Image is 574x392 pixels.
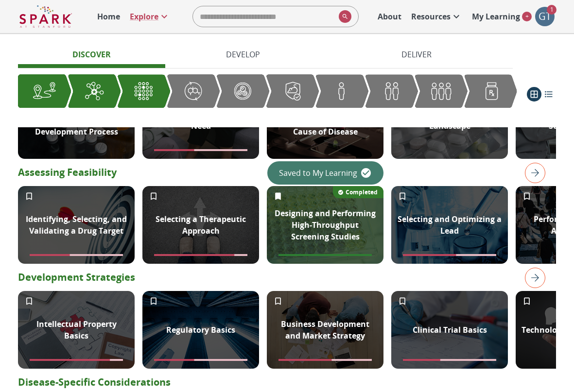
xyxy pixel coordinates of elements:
p: My Learning [472,11,520,22]
span: Module completion progress of user [154,149,247,151]
div: Person looking at multi directional arrow [142,186,259,264]
span: Module completion progress of user [30,254,123,256]
div: Dart hitting bullseye [18,186,135,264]
p: Saved to My Learning [279,167,357,179]
p: Completed [346,188,378,196]
p: Deliver [401,49,432,60]
button: right [521,264,545,292]
p: Home [97,11,120,22]
p: Discover [72,49,111,60]
svg: Remove from My Learning [273,191,283,201]
button: grid view [527,87,541,102]
p: About [378,11,401,22]
div: Graphic showing the progression through the Discover, Develop, and Deliver pipeline, highlighting... [18,74,517,108]
p: Regulatory Basics [166,324,235,336]
a: My Learning+ [467,6,525,27]
p: Selecting a Therapeutic Approach [148,213,253,237]
div: Doctor filling out paperwork [391,291,508,369]
div: Science laboratory glass ware and flasks [391,186,508,264]
button: right [521,159,545,187]
svg: Add to My Learning [24,296,34,306]
svg: Add to My Learning [522,191,532,201]
img: Logo of SPARK at Stanford [19,5,72,28]
p: Identifying, Selecting, and Validating a Drug Target [24,213,129,237]
div: A 96 well assay plate [267,186,383,264]
a: About [373,6,406,27]
p: Intellectual Property Basics [24,318,129,341]
a: Home [92,6,125,27]
svg: Add to My Learning [398,191,407,201]
p: Assessing Feasibility [18,165,556,180]
p: Designing and Performing High-Throughput Screening Studies [273,207,378,242]
div: Collage with books titled "Intellectual Property" and "Copyright Law" [18,291,135,369]
p: Develop [226,49,260,60]
span: 1 [547,5,557,15]
span: Module completion progress of user [278,254,372,256]
span: Module completion progress of user [30,359,123,361]
svg: Add to My Learning [273,296,283,306]
svg: Add to My Learning [522,296,532,306]
svg: Add to My Learning [149,191,158,201]
span: + [522,12,532,21]
span: Module completion progress of user [403,359,496,361]
p: Resources [411,11,451,22]
span: Module completion progress of user [403,254,496,256]
button: account of current user [535,7,555,26]
button: list view [541,87,556,102]
div: GT [535,7,555,26]
a: Explore [125,6,175,27]
p: Development Strategies [18,270,556,285]
p: Clinical Trial Basics [413,324,487,336]
a: Resources [406,6,467,27]
button: search [335,6,351,27]
span: Module completion progress of user [154,254,247,256]
svg: Add to My Learning [24,191,34,201]
span: Module completion progress of user [154,359,247,361]
p: Selecting and Optimizing a Lead [397,213,502,237]
svg: Add to My Learning [398,296,407,306]
p: Business Development and Market Strategy [273,318,378,341]
p: Explore [130,11,158,22]
div: Government building pillars [142,291,259,369]
p: Disease-Specific Considerations [18,375,556,390]
svg: Add to My Learning [149,296,158,306]
div: A group of people analyzing a problem in a meeting [267,291,383,369]
span: Module completion progress of user [278,359,372,361]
